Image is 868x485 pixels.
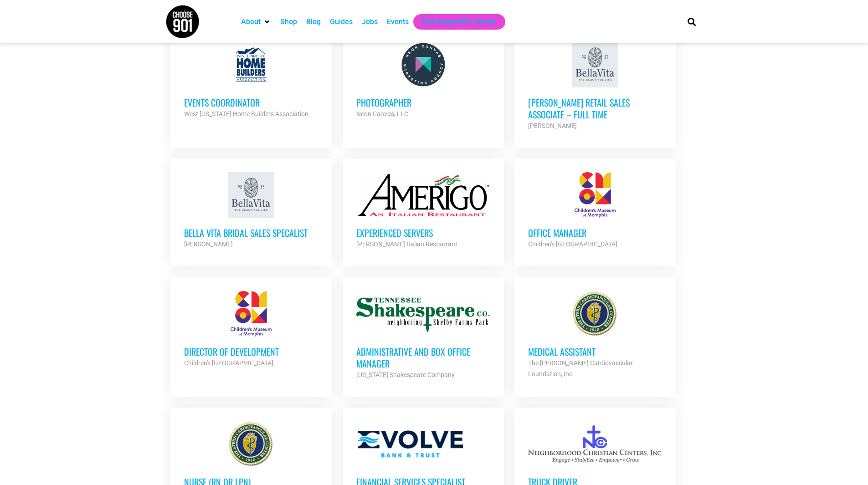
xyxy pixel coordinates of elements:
[184,240,233,248] strong: [PERSON_NAME]
[170,158,332,263] a: Bella Vita Bridal Sales Specalist [PERSON_NAME]
[184,97,318,108] h3: Events Coordinator
[184,346,318,357] h3: Director of Development
[236,14,672,30] nav: Main nav
[528,227,662,239] h3: Office Manager
[280,16,297,27] a: Shop
[514,158,676,263] a: Office Manager Children's [GEOGRAPHIC_DATA]
[528,346,662,357] h3: Medical Assistant
[514,28,676,145] a: [PERSON_NAME] Retail Sales Associate – Full Time [PERSON_NAME]
[343,158,504,263] a: Experienced Servers [PERSON_NAME] Italian Restaurant
[528,359,633,378] strong: The [PERSON_NAME] Cardiovascular Foundation, Inc.
[170,28,332,133] a: Events Coordinator West [US_STATE] Home Builders Association
[306,16,321,27] a: Blog
[514,277,676,393] a: Medical Assistant The [PERSON_NAME] Cardiovascular Foundation, Inc.
[356,371,455,378] strong: [US_STATE] Shakespeare Company
[184,227,318,239] h3: Bella Vita Bridal Sales Specalist
[356,97,490,108] h3: Photographer
[330,16,353,27] a: Guides
[356,110,408,117] strong: Neon Canvas, LLC
[356,346,490,369] h3: Administrative and Box Office Manager
[528,240,617,248] strong: Children's [GEOGRAPHIC_DATA]
[184,359,273,367] strong: Children's [GEOGRAPHIC_DATA]
[422,16,496,27] a: Get Choose901 Emails
[343,28,504,133] a: Photographer Neon Canvas, LLC
[343,277,504,394] a: Administrative and Box Office Manager [US_STATE] Shakespeare Company
[387,16,409,27] a: Events
[528,122,577,129] strong: [PERSON_NAME]
[356,240,457,248] strong: [PERSON_NAME] Italian Restaurant
[170,277,332,382] a: Director of Development Children's [GEOGRAPHIC_DATA]
[528,97,662,120] h3: [PERSON_NAME] Retail Sales Associate – Full Time
[241,16,261,27] a: About
[684,14,699,29] div: Search
[184,110,308,117] strong: West [US_STATE] Home Builders Association
[236,14,276,30] div: About
[362,16,378,27] a: Jobs
[356,227,490,239] h3: Experienced Servers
